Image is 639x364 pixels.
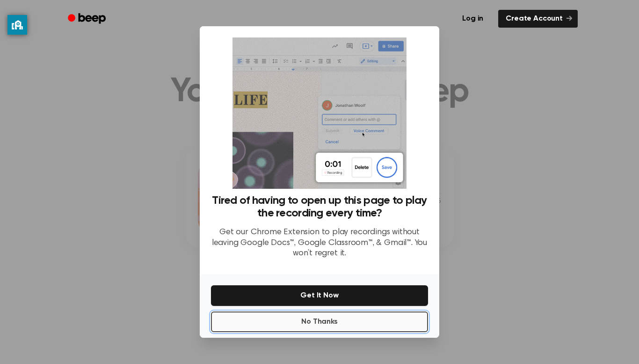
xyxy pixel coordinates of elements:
button: privacy banner [7,15,27,35]
button: No Thanks [211,312,428,332]
a: Beep [61,10,114,28]
h3: Tired of having to open up this page to play the recording every time? [211,194,428,220]
a: Create Account [498,10,578,28]
button: Get It Now [211,285,428,306]
img: Beep extension in action [232,37,406,189]
p: Get our Chrome Extension to play recordings without leaving Google Docs™, Google Classroom™, & Gm... [211,227,428,259]
a: Log in [453,8,493,30]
